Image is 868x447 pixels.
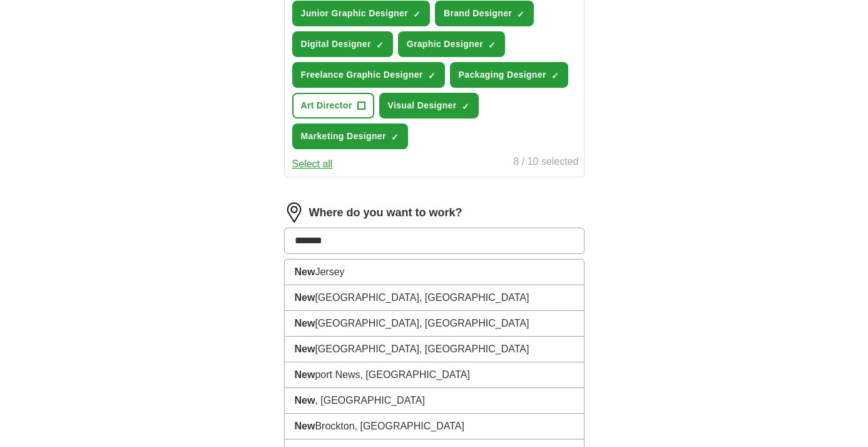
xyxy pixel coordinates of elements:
[285,414,584,439] li: Brockton, [GEOGRAPHIC_DATA]
[285,285,584,311] li: [GEOGRAPHIC_DATA], [GEOGRAPHIC_DATA]
[295,369,315,380] strong: New
[285,311,584,337] li: [GEOGRAPHIC_DATA], [GEOGRAPHIC_DATA]
[391,132,399,142] span: ✓
[379,93,479,118] button: Visual Designer✓
[295,266,315,277] strong: New
[513,154,578,172] div: 8 / 10 selected
[292,31,393,57] button: Digital Designer✓
[488,40,496,50] span: ✓
[301,68,423,82] span: Freelance Graphic Designer
[551,71,559,81] span: ✓
[450,62,568,88] button: Packaging Designer✓
[301,130,386,143] span: Marketing Designer
[284,202,304,223] img: location.png
[376,40,384,50] span: ✓
[292,1,430,26] button: Junior Graphic Designer✓
[428,71,436,81] span: ✓
[413,9,421,19] span: ✓
[444,7,512,20] span: Brand Designer
[295,395,315,406] strong: New
[301,99,352,112] span: Art Director
[295,292,315,303] strong: New
[285,388,584,414] li: , [GEOGRAPHIC_DATA]
[292,157,333,172] button: Select all
[285,362,584,388] li: port News, [GEOGRAPHIC_DATA]
[462,102,469,112] span: ✓
[292,124,408,149] button: Marketing Designer✓
[309,204,462,221] label: Where do you want to work?
[292,62,445,88] button: Freelance Graphic Designer✓
[301,38,371,51] span: Digital Designer
[295,344,315,354] strong: New
[292,93,374,118] button: Art Director
[459,68,546,82] span: Packaging Designer
[295,318,315,329] strong: New
[398,31,505,57] button: Graphic Designer✓
[301,7,408,20] span: Junior Graphic Designer
[388,99,457,112] span: Visual Designer
[285,337,584,362] li: [GEOGRAPHIC_DATA], [GEOGRAPHIC_DATA]
[295,421,315,431] strong: New
[435,1,534,26] button: Brand Designer✓
[407,38,483,51] span: Graphic Designer
[285,260,584,285] li: Jersey
[517,9,524,19] span: ✓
